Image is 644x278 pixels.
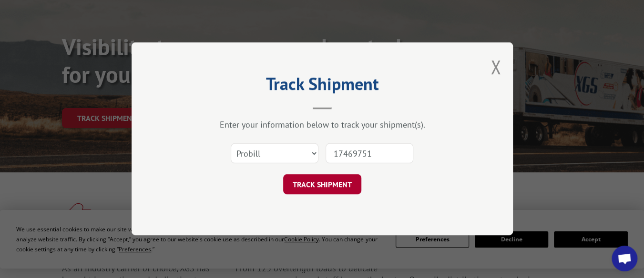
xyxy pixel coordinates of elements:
[612,246,637,271] a: Open chat
[491,54,501,79] button: Close modal
[326,144,413,164] input: Number(s)
[179,119,465,130] div: Enter your information below to track your shipment(s).
[283,175,361,195] button: TRACK SHIPMENT
[179,77,465,95] h2: Track Shipment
